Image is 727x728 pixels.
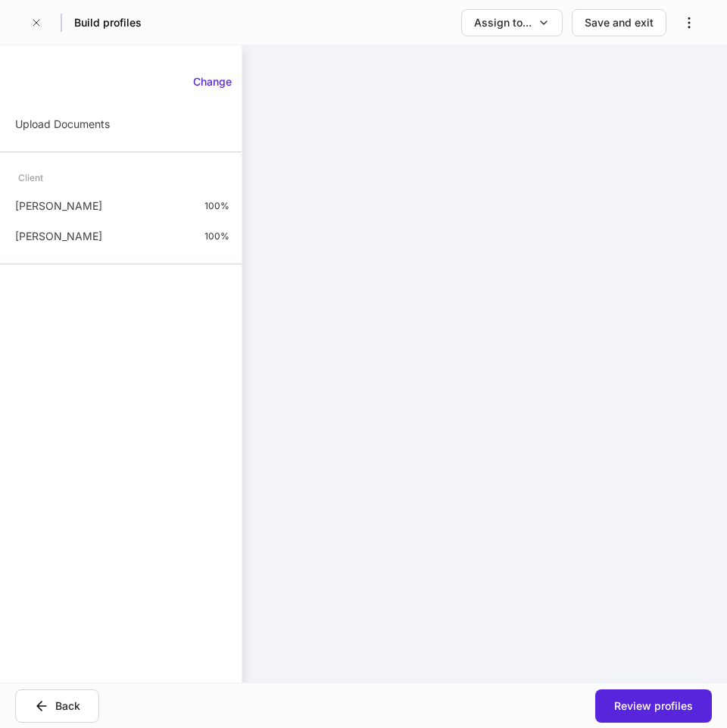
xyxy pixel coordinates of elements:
p: [PERSON_NAME] [15,229,102,244]
div: Review profiles [614,698,693,714]
p: Upload Documents [15,117,110,132]
p: 100% [204,200,229,212]
button: Save and exit [572,9,666,36]
div: Save and exit [585,15,654,30]
button: Assign to... [461,9,563,36]
div: Back [55,698,80,714]
div: Change [193,74,232,89]
h5: Build profiles [74,15,142,30]
button: Back [15,689,99,723]
button: Change [183,70,242,94]
p: 100% [204,230,229,242]
p: [PERSON_NAME] [15,198,102,214]
div: Client [18,164,43,191]
div: Assign to... [474,15,532,30]
button: Review profiles [595,689,712,723]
